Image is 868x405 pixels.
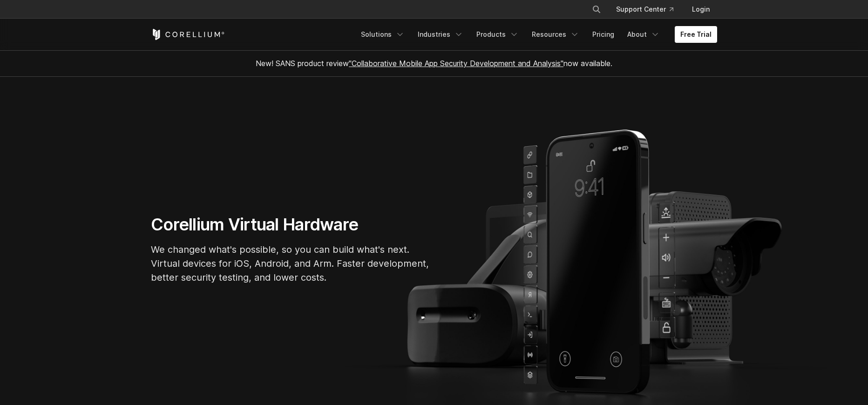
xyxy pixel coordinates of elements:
[151,214,430,235] h1: Corellium Virtual Hardware
[609,1,681,18] a: Support Center
[349,59,563,68] a: "Collaborative Mobile App Security Development and Analysis"
[587,26,620,43] a: Pricing
[151,243,430,284] p: We changed what's possible, so you can build what's next. Virtual devices for iOS, Android, and A...
[581,1,717,18] div: Navigation Menu
[675,26,717,43] a: Free Trial
[256,59,612,68] span: New! SANS product review now available.
[355,26,717,43] div: Navigation Menu
[412,26,469,43] a: Industries
[355,26,410,43] a: Solutions
[526,26,585,43] a: Resources
[471,26,524,43] a: Products
[151,29,225,40] a: Corellium Home
[685,1,717,18] a: Login
[622,26,665,43] a: About
[588,1,605,18] button: Search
